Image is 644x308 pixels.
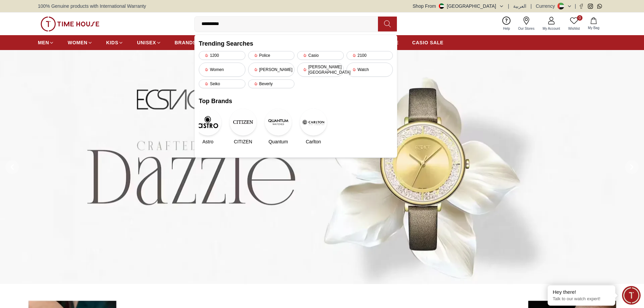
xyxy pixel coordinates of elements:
a: Whatsapp [597,4,602,9]
a: Facebook [579,4,584,9]
span: Our Stores [516,26,537,31]
a: CASIO SALE [412,37,444,49]
a: Our Stores [514,15,539,32]
a: 0Wishlist [564,15,584,32]
div: 1200 [199,51,245,60]
button: My Bag [584,16,603,32]
a: KIDS [106,37,123,49]
a: CarltonCarlton [304,109,323,145]
div: Hey there! [553,289,610,295]
div: Seiko [199,79,245,88]
div: Women [199,63,245,77]
img: Quantum [265,109,292,136]
img: Astro [194,109,221,136]
a: AstroAstro [199,109,217,145]
a: MEN [38,37,54,49]
div: Police [248,51,295,60]
span: | [530,3,532,9]
span: UNISEX [137,39,156,46]
a: WOMEN [68,37,93,49]
span: CITIZEN [234,138,252,145]
span: WOMEN [68,39,88,46]
div: Beverly [248,79,295,88]
span: My Bag [585,25,602,30]
span: 100% Genuine products with International Warranty [38,3,146,9]
img: ... [41,17,99,31]
span: BRANDS [175,39,196,46]
img: Carlton [300,109,327,136]
div: 2100 [347,51,393,60]
a: Instagram [588,4,593,9]
p: Talk to our watch expert! [553,296,610,302]
h2: Top Brands [199,96,393,106]
span: KIDS [106,39,118,46]
span: MEN [38,39,49,46]
img: CITIZEN [230,109,257,136]
a: CITIZENCITIZEN [234,109,252,145]
span: Astro [202,138,214,145]
img: United Arab Emirates [439,3,444,9]
span: Quantum [268,138,288,145]
button: العربية [513,3,526,9]
span: Help [500,26,513,31]
div: [PERSON_NAME] [248,63,295,77]
a: UNISEX [137,37,161,49]
span: | [575,3,576,9]
span: 0 [577,15,582,21]
a: BRANDS [175,37,196,49]
span: Wishlist [566,26,582,31]
div: Currency [536,3,558,9]
div: Casio [297,51,344,60]
div: Chat Widget [622,286,641,305]
span: My Account [540,26,563,31]
div: Watch [347,63,393,77]
span: Carlton [306,138,321,145]
div: [PERSON_NAME][GEOGRAPHIC_DATA] [297,63,344,77]
span: | [508,3,509,9]
a: QuantumQuantum [269,109,287,145]
span: CASIO SALE [412,39,444,46]
a: Help [499,15,514,32]
button: Shop From[GEOGRAPHIC_DATA] [413,3,504,9]
h2: Trending Searches [199,39,393,48]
